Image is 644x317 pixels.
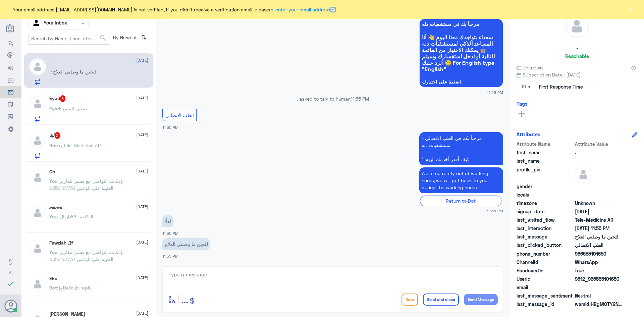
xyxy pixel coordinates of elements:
p: 1/10/2025, 11:55 PM [162,238,210,250]
span: By Newest [110,32,139,45]
span: You [49,178,57,184]
span: للحين ما وصلني العلاج [575,233,624,240]
span: مرحباً بك في مستشفيات دله [422,21,500,27]
button: Send and close [423,294,459,306]
span: : بإمكانك التواصل مع قسم التقارير الطبية على الواتس 0550181732 [49,178,124,191]
span: 9812_966555101650 [575,275,624,282]
h6: Attributes [517,131,540,137]
span: : Tele-Medicine AR [57,143,101,148]
button: ... [181,292,188,307]
span: Your email address [EMAIL_ADDRESS][DOMAIN_NAME] is not verified, if you didn't receive a verifica... [13,6,336,13]
span: Subscription Date : [DATE] [517,71,637,78]
button: Avatar [4,300,17,312]
h5: Eyad [49,95,66,102]
span: [DATE] [136,132,148,138]
h5: Fawziah..🕊 [49,240,74,246]
span: [DATE] [136,168,148,174]
span: last_name [517,157,574,164]
span: : للحين ما وصلني العلاج [51,69,96,74]
span: null [575,284,624,291]
button: search [99,33,107,44]
span: first_name [517,149,574,156]
img: defaultAdmin.png [29,95,46,112]
p: 1/10/2025, 11:55 PM [419,167,503,193]
span: 10 m [517,81,537,93]
span: : ضعف السمع [60,106,87,111]
a: re-enter your email address [269,7,330,12]
span: [DATE] [136,275,148,281]
span: 0 [575,292,624,299]
p: . asked to talk to human [162,95,503,102]
span: UserId [517,275,574,282]
span: Tele-Medicine AR [575,216,624,223]
span: phone_number [517,250,574,257]
span: timezone [517,200,574,207]
span: Unknown [575,200,624,207]
img: defaultAdmin.png [29,132,46,149]
button: Drop [401,294,418,306]
span: اضغط على اختيارك [422,79,500,85]
span: 11:55 PM [162,254,178,258]
span: 11:55 PM [487,208,503,214]
p: 1/10/2025, 11:55 PM [419,132,503,165]
h6: Reachable [565,53,589,59]
span: null [575,191,624,198]
span: gender [517,183,574,190]
span: [DATE] [136,204,148,210]
span: true [575,267,624,274]
span: You [49,214,57,219]
img: defaultAdmin.png [29,276,46,293]
span: [DATE] [136,310,148,316]
span: [DATE] [136,57,148,63]
img: defaultAdmin.png [29,58,46,75]
span: last_interaction [517,225,574,232]
span: . [49,69,51,74]
span: Bot [49,285,57,290]
span: last_message_id [517,301,574,308]
span: last_message [517,233,574,240]
h6: Tags [517,101,528,107]
span: 8 [60,95,66,102]
span: 2025-09-30T14:18:34.37Z [575,208,624,215]
h5: Gh [49,169,55,175]
span: last_message_sentiment [517,292,574,299]
span: سعداء بتواجدك معنا اليوم 👋 أنا المساعد الذكي لمستشفيات دله 🤖 يمكنك الاختيار من القائمة التالية أو... [422,34,500,72]
i: check [7,280,15,288]
span: profile_pic [517,166,574,181]
span: 11:55 PM [487,90,503,95]
span: ... [181,293,188,305]
span: search [99,34,107,42]
span: last_clicked_button [517,242,574,249]
h5: 𝒎𝒂𝒓𝒘𝒂 [49,205,62,210]
h5: . [49,58,51,64]
span: signup_date [517,208,574,215]
i: ⇅ [141,32,147,43]
img: defaultAdmin.png [566,15,588,38]
img: defaultAdmin.png [29,240,46,257]
h5: . [576,43,578,51]
input: Search by Name, Local etc… [29,32,110,44]
span: Unknown [517,64,543,71]
span: 2 [575,259,624,266]
button: × [627,6,634,13]
span: First Response Time [539,83,583,90]
span: : بإمكانك التواصل مع قسم التقارير الطبية على الواتس 0550181732 [49,249,124,262]
span: locale [517,191,574,198]
span: . [575,149,624,156]
img: defaultAdmin.png [29,169,46,186]
button: Send Message [464,294,498,305]
h5: Eko [49,276,57,281]
span: : التكلفة : 586ريال [57,214,93,219]
span: Attribute Name [517,141,574,148]
span: Eyad [49,106,60,111]
span: 11:55 PM [162,125,178,129]
span: last_visited_flow [517,216,574,223]
span: null [575,183,624,190]
span: HandoverOn [517,267,574,274]
span: 2025-10-01T20:55:46.491Z [575,225,624,232]
span: You [49,249,57,255]
span: 966555101650 [575,250,624,257]
span: wamid.HBgMOTY2NTU1MTAxNjUwFQIAEhggQUM5NTBGRjgyN0NENEEyMEQwOEQxM0E4NTM0MDMzOTMA [575,301,624,308]
h5: Mohammed ALRASHED [49,311,85,317]
img: defaultAdmin.png [29,205,46,221]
